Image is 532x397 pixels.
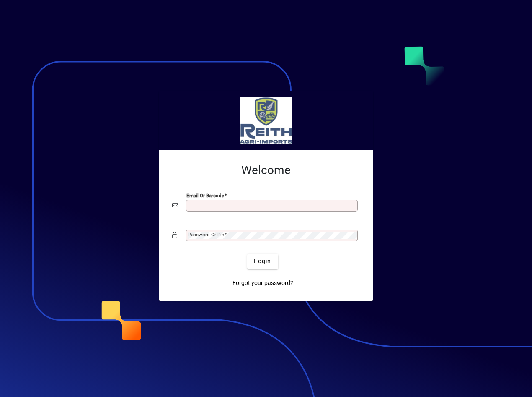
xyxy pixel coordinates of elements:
mat-label: Password or Pin [188,232,224,238]
mat-label: Email or Barcode [186,192,224,198]
span: Login [254,257,271,266]
h2: Welcome [172,163,360,178]
a: Forgot your password? [229,276,297,291]
span: Forgot your password? [232,279,293,287]
button: Login [247,254,278,269]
